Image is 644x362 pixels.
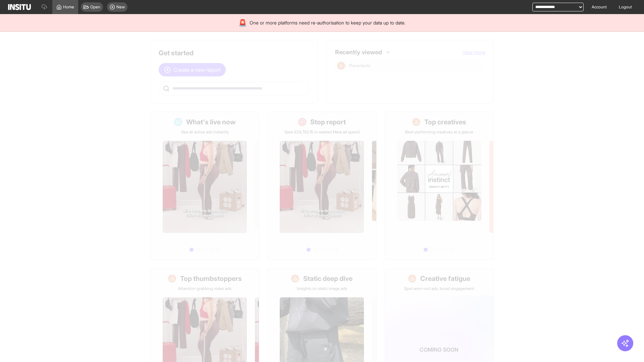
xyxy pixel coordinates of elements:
[90,4,100,10] span: Open
[63,4,74,10] span: Home
[116,4,125,10] span: New
[238,18,247,27] div: 🚨
[8,4,31,10] img: Logo
[250,19,406,26] span: One or more platforms need re-authorisation to keep your data up to date.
